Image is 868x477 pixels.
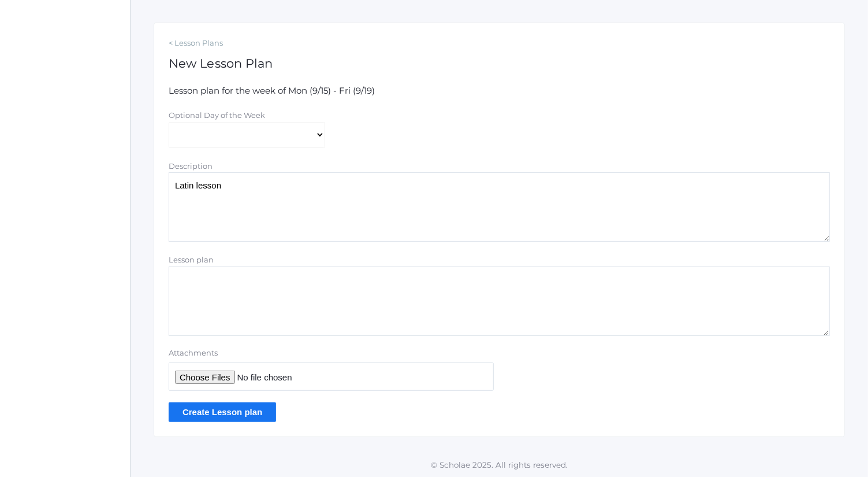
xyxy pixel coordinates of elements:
[169,57,830,70] h1: New Lesson Plan
[169,255,214,264] label: Lesson plan
[169,402,276,421] input: Create Lesson plan
[169,38,830,49] a: < Lesson Plans
[169,110,265,120] label: Optional Day of the Week
[169,161,213,171] label: Description
[169,85,375,96] span: Lesson plan for the week of Mon (9/15) - Fri (9/19)
[131,459,868,471] p: © Scholae 2025. All rights reserved.
[169,347,494,359] label: Attachments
